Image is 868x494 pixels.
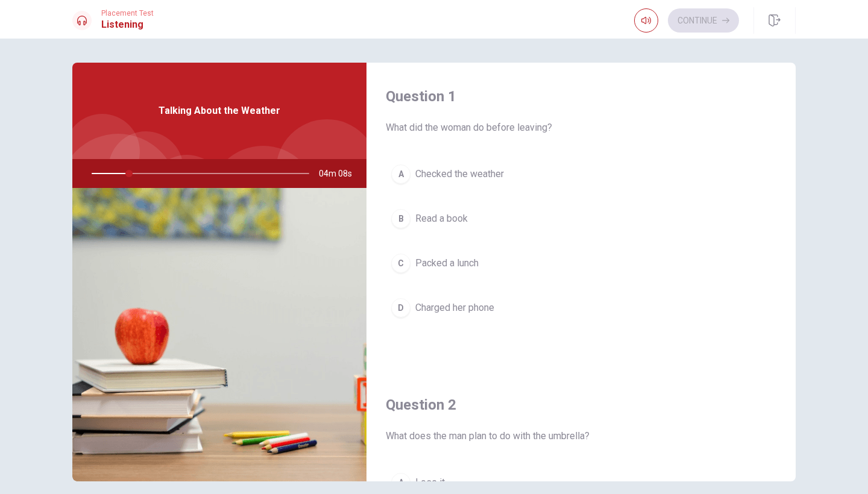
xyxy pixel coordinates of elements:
div: C [391,254,410,273]
button: DCharged her phone [386,293,776,323]
div: D [391,298,410,317]
h4: Question 2 [386,395,776,414]
div: A [391,164,410,184]
h1: Listening [101,17,154,32]
span: What does the man plan to do with the umbrella? [386,429,776,443]
span: Lose it [415,475,445,490]
span: What did the woman do before leaving? [386,120,776,135]
button: AChecked the weather [386,159,776,189]
span: Checked the weather [415,167,504,181]
h4: Question 1 [386,87,776,106]
span: Read a book [415,211,468,226]
img: Talking About the Weather [72,188,366,481]
span: Placement Test [101,9,154,17]
div: B [391,209,410,228]
span: Packed a lunch [415,256,479,270]
span: Charged her phone [415,301,494,315]
span: 04m 08s [319,159,362,188]
span: Talking About the Weather [159,104,280,118]
button: BRead a book [386,204,776,234]
button: CPacked a lunch [386,248,776,278]
div: A [391,473,410,492]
